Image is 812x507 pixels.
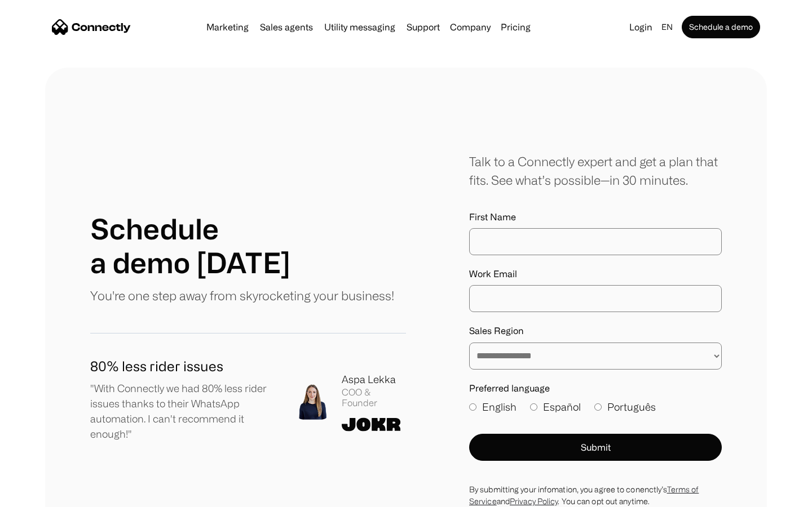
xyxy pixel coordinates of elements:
h1: 80% less rider issues [90,356,276,376]
div: COO & Founder [342,387,406,408]
div: Aspa Lekka [342,372,406,387]
p: "With Connectly we had 80% less rider issues thanks to their WhatsApp automation. I can't recomme... [90,381,276,442]
label: Português [594,399,656,415]
input: Español [530,403,537,411]
div: en [661,19,673,35]
label: Preferred language [469,383,722,394]
aside: Language selected: English [11,486,68,503]
div: en [657,19,679,35]
a: Pricing [496,23,535,32]
a: Utility messaging [320,23,400,32]
label: Sales Region [469,326,722,336]
label: First Name [469,212,722,223]
a: Login [625,19,657,35]
ul: Language list [23,487,68,503]
a: home [52,19,131,35]
p: You're one step away from skyrocketing your business! [90,286,394,305]
div: By submitting your infomation, you agree to conenctly’s and . You can opt out anytime. [469,483,722,507]
a: Sales agents [255,23,317,32]
button: Submit [469,434,722,461]
input: Português [594,403,602,411]
div: Company [447,19,494,35]
a: Marketing [202,23,253,32]
label: Español [530,399,581,415]
div: Talk to a Connectly expert and get a plan that fits. See what’s possible—in 30 minutes. [469,152,722,189]
a: Terms of Service [469,485,699,505]
input: English [469,403,476,411]
div: Company [450,19,491,35]
a: Privacy Policy [510,497,558,505]
h1: Schedule a demo [DATE] [90,212,290,279]
label: Work Email [469,269,722,279]
a: Schedule a demo [682,16,760,38]
label: English [469,399,517,415]
a: Support [402,23,444,32]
